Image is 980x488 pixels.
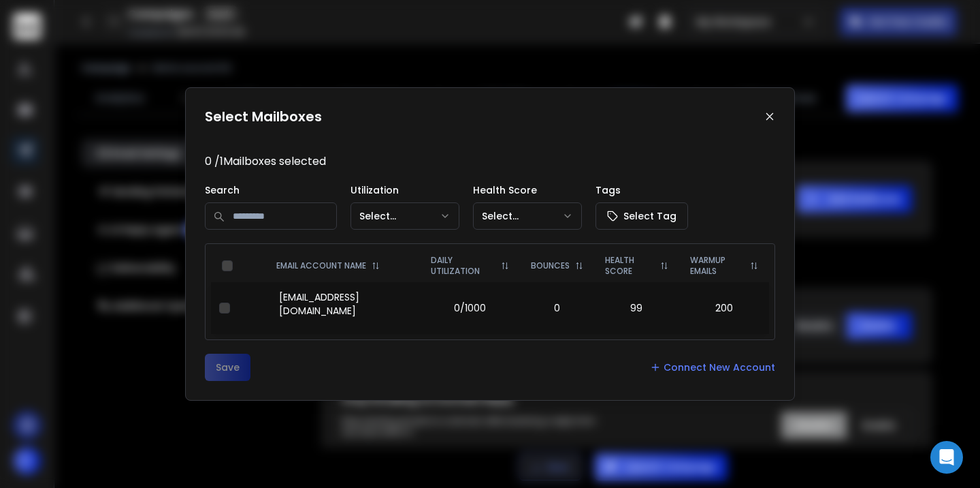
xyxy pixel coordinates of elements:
p: 0 [528,301,586,315]
td: 200 [679,282,770,334]
h1: Select Mailboxes [205,107,322,126]
td: 99 [594,282,679,334]
p: WARMUP EMAILS [690,255,745,277]
p: BOUNCES [531,260,570,271]
p: [EMAIL_ADDRESS][DOMAIN_NAME] [279,290,412,318]
p: Tags [595,183,688,197]
a: Connect New Account [650,361,775,374]
p: Utilization [350,183,459,197]
div: Open Intercom Messenger [930,441,963,474]
td: 0/1000 [420,282,521,334]
p: Search [205,183,337,197]
div: EMAIL ACCOUNT NAME [276,260,409,271]
button: Select Tag [595,202,688,230]
p: 0 / 1 Mailboxes selected [205,153,775,170]
p: Health Score [473,183,582,197]
button: Select... [473,202,582,230]
p: HEALTH SCORE [605,255,654,277]
p: DAILY UTILIZATION [431,255,496,277]
button: Select... [350,202,459,230]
